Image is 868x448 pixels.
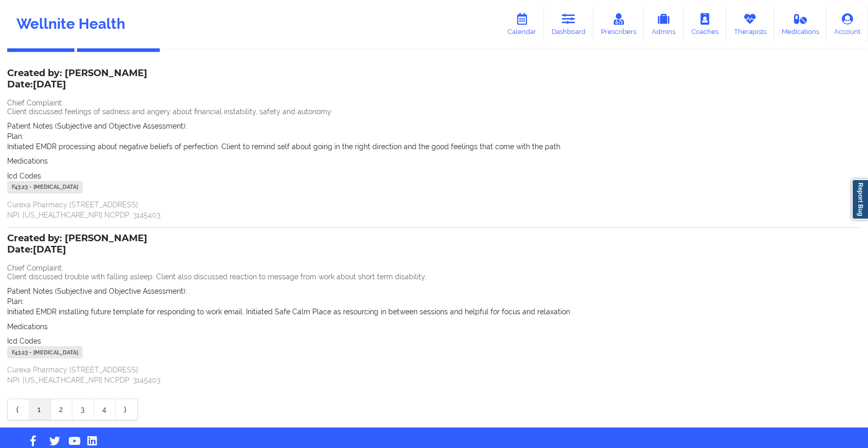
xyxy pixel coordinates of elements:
[7,399,138,420] div: Pagination Navigation
[7,68,147,92] div: Created by: [PERSON_NAME]
[7,106,861,117] p: Client discussed feelings of sadness and angery about financial instability, safety and autonomy
[7,287,187,295] span: Patient Notes (Subjective and Objective Assessment):
[29,399,51,420] a: 1
[7,99,63,107] span: Chief Complaint:
[644,7,684,41] a: Admins
[593,7,644,41] a: Prescribers
[7,157,48,165] span: Medications
[7,365,861,385] p: Curexa Pharmacy [STREET_ADDRESS] NPI: [US_HEALTHCARE_NPI] NCPDP: 3145403
[7,78,147,92] p: Date: [DATE]
[7,346,83,359] div: F43.23 - [MEDICAL_DATA]
[94,399,116,420] a: 4
[7,122,187,130] span: Patient Notes (Subjective and Objective Assessment):
[7,243,147,257] p: Date: [DATE]
[8,399,29,420] a: Previous item
[7,181,83,193] div: F43.23 - [MEDICAL_DATA]
[7,141,861,152] p: Initiated EMDR processing about negative beliefs of perfection. Client to remind self about going...
[7,272,861,282] p: Client discussed trouble with falling asleep. Client also discussed reaction to message from work...
[72,399,94,420] a: 3
[826,7,868,41] a: Account
[7,337,41,345] span: Icd Codes
[7,233,147,257] div: Created by: [PERSON_NAME]
[774,7,827,41] a: Medications
[7,200,861,220] p: Curexa Pharmacy [STREET_ADDRESS] NPI: [US_HEALTHCARE_NPI] NCPDP: 3145403
[51,399,72,420] a: 2
[7,132,24,140] span: Plan:
[684,7,726,41] a: Coaches
[7,322,48,331] span: Medications
[7,172,41,180] span: Icd Codes
[7,264,63,272] span: Chief Complaint:
[116,399,137,420] a: Next item
[852,179,868,220] a: Report Bug
[7,307,861,317] p: Initiated EMDR installing future template for responding to work email. Initiated Safe Calm Place...
[7,297,24,306] span: Plan:
[726,7,774,41] a: Therapists
[544,7,593,41] a: Dashboard
[500,7,544,41] a: Calendar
